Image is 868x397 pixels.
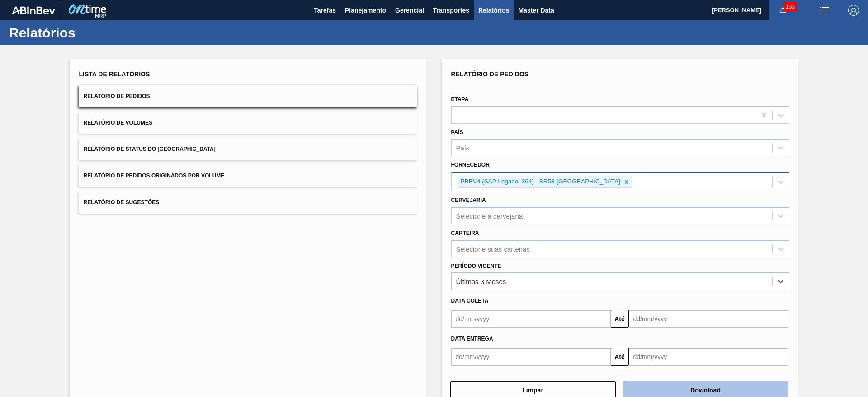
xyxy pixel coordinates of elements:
span: 133 [784,2,797,12]
label: País [451,129,463,135]
label: Período Vigente [451,263,501,269]
button: Notificações [769,4,797,17]
h1: Relatórios [9,28,170,38]
input: dd/mm/yyyy [629,310,788,328]
input: dd/mm/yyyy [451,310,611,328]
div: PBRV4 (SAP Legado: 364) - BR53-[GEOGRAPHIC_DATA] [458,176,622,187]
div: Selecione suas carteiras [456,245,530,252]
input: dd/mm/yyyy [629,348,788,366]
span: Relatório de Status do [GEOGRAPHIC_DATA] [84,146,216,152]
span: Planejamento [345,5,386,16]
span: Data coleta [451,298,489,304]
span: Tarefas [314,5,336,16]
button: Relatório de Status do [GEOGRAPHIC_DATA] [79,138,417,160]
div: Últimos 3 Meses [456,278,506,285]
div: País [456,144,470,152]
span: Relatório de Pedidos [84,93,150,99]
label: Cervejaria [451,197,486,203]
label: Etapa [451,96,469,103]
img: TNhmsLtSVTkK8tSr43FrP2fwEKptu5GPRR3wAAAABJRU5ErkJggg== [12,6,55,14]
input: dd/mm/yyyy [451,348,611,366]
span: Relatórios [478,5,509,16]
span: Data entrega [451,336,493,342]
button: Até [611,310,629,328]
span: Gerencial [395,5,424,16]
span: Relatório de Pedidos [451,70,529,78]
button: Relatório de Sugestões [79,191,417,214]
div: Selecione a cervejaria [456,212,523,220]
span: Relatório de Sugestões [84,199,160,206]
button: Relatório de Pedidos [79,85,417,107]
span: Transportes [433,5,469,16]
span: Relatório de Volumes [84,120,152,126]
span: Relatório de Pedidos Originados por Volume [84,173,225,179]
button: Relatório de Pedidos Originados por Volume [79,165,417,187]
span: Master Data [518,5,554,16]
button: Até [611,348,629,366]
img: Logout [848,5,859,16]
span: Lista de Relatórios [79,70,150,78]
label: Carteira [451,230,479,236]
button: Relatório de Volumes [79,112,417,134]
img: userActions [819,5,830,16]
label: Fornecedor [451,162,490,168]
